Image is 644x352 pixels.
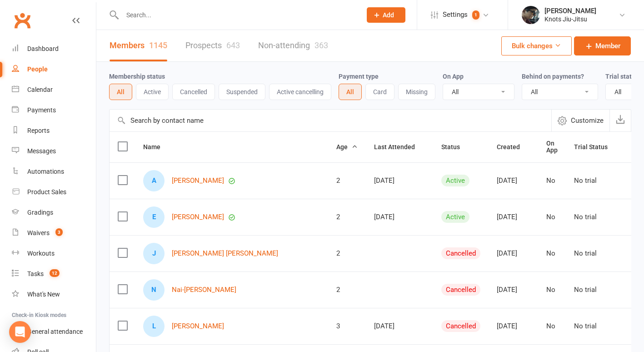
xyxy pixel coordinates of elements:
button: Active cancelling [269,84,331,100]
div: N [143,279,165,301]
label: Trial status [605,73,639,80]
a: What's New [12,284,96,305]
a: Tasks 12 [12,264,96,284]
div: Cancelled [441,320,480,332]
span: 1 [472,10,479,20]
a: Nai-[PERSON_NAME] [172,286,236,294]
th: On App [538,132,566,162]
div: [DATE] [497,286,530,294]
button: Last Attended [374,141,425,152]
label: Membership status [109,73,165,80]
div: [DATE] [374,177,425,185]
a: Gradings [12,202,96,223]
div: 2 [336,250,358,257]
button: Active [136,84,169,100]
span: 3 [55,228,63,236]
div: No trial [574,213,618,221]
div: Dashboard [27,45,59,52]
span: Settings [443,5,468,25]
a: Waivers 3 [12,223,96,243]
a: Non-attending363 [258,30,328,61]
button: All [109,84,132,100]
a: Payments [12,100,96,121]
a: Dashboard [12,39,96,59]
a: Reports [12,121,96,141]
div: No [546,322,558,330]
div: No [546,213,558,221]
div: People [27,65,48,73]
a: Clubworx [11,9,34,32]
div: No trial [574,286,618,294]
div: A [143,170,165,191]
div: [PERSON_NAME] [544,7,596,15]
button: Cancelled [172,84,215,100]
span: Age [336,143,358,151]
div: Reports [27,127,50,134]
label: Behind on payments? [522,73,584,80]
a: General attendance kiosk mode [12,322,96,342]
input: Search... [120,9,355,21]
div: Active [441,175,469,186]
div: Calendar [27,86,53,93]
div: Payments [27,106,56,114]
button: Customize [551,110,609,131]
div: Knots Jiu-Jitsu [544,15,596,23]
span: Member [595,40,620,51]
div: Gradings [27,209,53,216]
span: Add [383,11,394,19]
button: Age [336,141,358,152]
a: Prospects643 [185,30,240,61]
div: 643 [226,40,240,50]
div: No [546,250,558,257]
div: 2 [336,286,358,294]
a: [PERSON_NAME] [PERSON_NAME] [172,250,278,257]
label: On App [443,73,464,80]
a: Automations [12,161,96,182]
input: Search by contact name [110,110,551,131]
div: No [546,286,558,294]
div: Tasks [27,270,44,277]
button: All [339,84,362,100]
button: Missing [398,84,435,100]
div: No [546,177,558,185]
div: Active [441,211,469,223]
div: [DATE] [497,250,530,257]
span: Customize [571,115,604,126]
span: Status [441,143,470,151]
a: [PERSON_NAME] [172,213,224,221]
div: 363 [315,40,328,50]
div: [DATE] [374,213,425,221]
button: Created [497,141,530,152]
button: Bulk changes [501,36,572,55]
div: L [143,316,165,337]
span: Created [497,143,530,151]
a: Messages [12,141,96,161]
div: [DATE] [497,177,530,185]
a: [PERSON_NAME] [172,177,224,185]
a: Product Sales [12,182,96,202]
a: Calendar [12,80,96,100]
div: Messages [27,147,56,155]
div: [DATE] [497,322,530,330]
a: [PERSON_NAME] [172,322,224,330]
div: Automations [27,168,64,175]
button: Trial Status [574,141,618,152]
div: No trial [574,322,618,330]
a: Members1145 [110,30,167,61]
div: Cancelled [441,247,480,259]
span: Name [143,143,170,151]
div: 3 [336,322,358,330]
div: E [143,206,165,228]
button: Card [365,84,394,100]
a: People [12,59,96,80]
a: Member [574,36,631,55]
div: 2 [336,177,358,185]
span: Last Attended [374,143,425,151]
img: thumb_image1614103803.png [522,6,540,24]
div: Cancelled [441,284,480,296]
span: Trial Status [574,143,618,151]
span: 12 [50,269,60,277]
div: General attendance [27,328,83,335]
div: Product Sales [27,188,66,196]
a: Workouts [12,243,96,264]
